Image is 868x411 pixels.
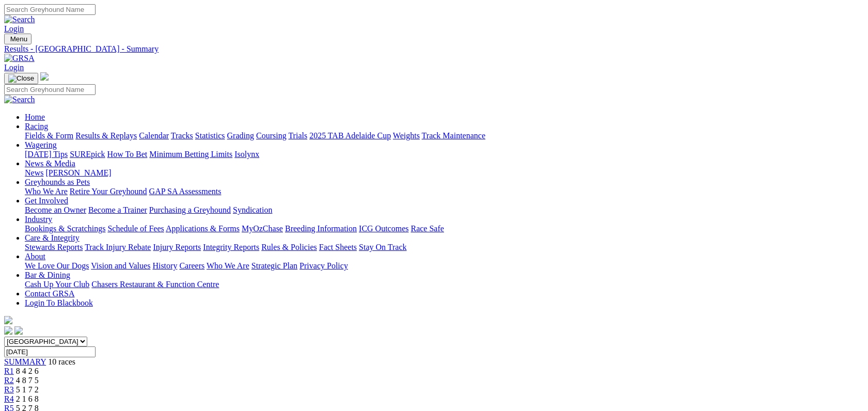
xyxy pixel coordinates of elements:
[4,44,864,54] a: Results - [GEOGRAPHIC_DATA] - Summary
[25,178,90,186] a: Greyhounds as Pets
[4,34,31,44] button: Toggle navigation
[4,4,96,15] input: Search
[25,206,864,215] div: Get Involved
[48,357,75,366] span: 10 races
[285,224,357,233] a: Breeding Information
[171,131,193,140] a: Tracks
[25,224,105,233] a: Bookings & Scratchings
[288,131,307,140] a: Trials
[25,150,864,159] div: Wagering
[107,150,148,159] a: How To Bet
[4,15,35,24] img: Search
[149,187,222,196] a: GAP SA Assessments
[4,346,96,357] input: Select date
[179,261,204,270] a: Careers
[411,224,444,233] a: Race Safe
[149,206,231,214] a: Purchasing a Greyhound
[75,131,137,140] a: Results & Replays
[4,63,24,72] a: Login
[25,215,52,224] a: Industry
[16,394,39,403] span: 2 1 6 8
[256,131,287,140] a: Coursing
[4,357,46,366] a: SUMMARY
[4,394,14,403] a: R4
[25,113,45,121] a: Home
[234,150,259,159] a: Isolynx
[227,131,254,140] a: Grading
[25,224,864,233] div: Industry
[14,326,23,335] img: twitter.svg
[25,206,86,214] a: Become an Owner
[25,150,68,159] a: [DATE] Tips
[4,24,24,33] a: Login
[25,122,48,131] a: Racing
[153,243,201,251] a: Injury Reports
[203,243,259,251] a: Integrity Reports
[16,367,39,375] span: 8 4 2 6
[25,233,80,242] a: Care & Integrity
[139,131,169,140] a: Calendar
[10,35,27,43] span: Menu
[25,196,68,205] a: Get Involved
[393,131,420,140] a: Weights
[233,206,272,214] a: Syndication
[25,168,864,178] div: News & Media
[319,243,357,251] a: Fact Sheets
[107,224,164,233] a: Schedule of Fees
[25,280,864,289] div: Bar & Dining
[25,252,45,261] a: About
[25,261,864,271] div: About
[91,261,150,270] a: Vision and Values
[299,261,348,270] a: Privacy Policy
[85,243,151,251] a: Track Injury Rebate
[25,140,57,149] a: Wagering
[25,187,68,196] a: Who We Are
[4,316,12,324] img: logo-grsa-white.png
[16,376,39,385] span: 4 8 7 5
[261,243,317,251] a: Rules & Policies
[25,243,83,251] a: Stewards Reports
[4,367,14,375] a: R1
[16,385,39,394] span: 5 1 7 2
[25,298,93,307] a: Login To Blackbook
[91,280,219,289] a: Chasers Restaurant & Function Centre
[422,131,485,140] a: Track Maintenance
[195,131,225,140] a: Statistics
[4,376,14,385] a: R2
[25,243,864,252] div: Care & Integrity
[149,150,232,159] a: Minimum Betting Limits
[309,131,391,140] a: 2025 TAB Adelaide Cup
[25,159,75,168] a: News & Media
[251,261,297,270] a: Strategic Plan
[166,224,240,233] a: Applications & Forms
[45,168,111,177] a: [PERSON_NAME]
[4,95,35,104] img: Search
[359,224,408,233] a: ICG Outcomes
[4,326,12,335] img: facebook.svg
[25,261,89,270] a: We Love Our Dogs
[25,187,864,196] div: Greyhounds as Pets
[8,74,34,83] img: Close
[25,271,70,279] a: Bar & Dining
[4,54,35,63] img: GRSA
[4,84,96,95] input: Search
[25,168,43,177] a: News
[88,206,147,214] a: Become a Trainer
[4,385,14,394] a: R3
[152,261,177,270] a: History
[70,150,105,159] a: SUREpick
[25,131,73,140] a: Fields & Form
[359,243,406,251] a: Stay On Track
[4,73,38,84] button: Toggle navigation
[207,261,249,270] a: Who We Are
[242,224,283,233] a: MyOzChase
[40,72,49,81] img: logo-grsa-white.png
[70,187,147,196] a: Retire Your Greyhound
[25,289,74,298] a: Contact GRSA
